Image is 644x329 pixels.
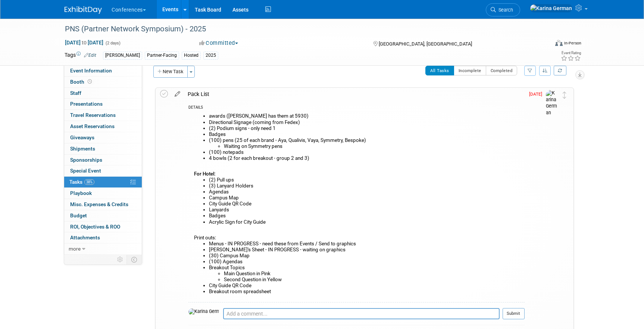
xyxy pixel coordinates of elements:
li: Breakout Topics [209,265,525,283]
a: Booth [64,77,142,87]
td: Toggle Event Tabs [127,255,142,264]
a: Travel Reservations [64,110,142,121]
span: to [81,40,88,46]
span: Search [496,7,513,13]
a: Edit [84,53,96,58]
a: Giveaways [64,132,142,143]
div: Event Rating [561,51,581,55]
div: 2025 [203,52,218,59]
li: awards ([PERSON_NAME] has them at 5930) [209,113,525,119]
div: Event Format [504,39,581,50]
li: City Guide QR Code [209,201,525,207]
span: Attachments [70,235,100,240]
span: Travel Reservations [70,112,116,118]
li: Menus - IN PROGRESS - need these from Events / Send to graphics [209,241,525,247]
a: Presentations [64,99,142,109]
span: Booth [70,79,93,85]
span: [DATE] [DATE] [65,39,104,46]
span: Sponsorships [70,157,102,163]
div: Partner-Facing [145,52,179,59]
span: Asset Reservations [70,123,115,129]
a: Attachments [64,232,142,243]
li: (100) pens (25 of each brand - Aya, Qualivis, Vaya, Symmetry, Bespoke) [209,137,525,149]
a: Staff [64,88,142,99]
li: Waiting on Symmetry pens [224,143,525,149]
a: Asset Reservations [64,121,142,132]
span: Event Information [70,68,112,74]
span: Booth not reserved yet [86,79,93,84]
div: Print outs: [188,111,525,302]
a: Budget [64,210,142,221]
span: Misc. Expenses & Credits [70,201,128,207]
span: [GEOGRAPHIC_DATA], [GEOGRAPHIC_DATA] [379,41,472,47]
span: Special Event [70,168,101,174]
li: Badges [209,131,525,137]
span: (2 days) [105,41,121,46]
li: Lanyards [209,207,525,213]
a: Special Event [64,165,142,176]
button: Completed [486,66,518,75]
a: Shipments [64,143,142,154]
li: 4 bowls (2 for each breakout - group 2 and 3) [209,155,525,161]
span: Budget [70,212,87,218]
a: more [64,243,142,254]
button: New Task [153,66,188,78]
li: Main Question in Pink [224,271,525,277]
img: Karina German [546,90,557,117]
img: Karina German [530,4,572,12]
li: Campus Map [209,195,525,201]
td: Tags [65,51,96,60]
li: Directional Signage (coming from Fedex) [209,120,525,125]
a: Tasks38% [64,177,142,187]
a: Sponsorships [64,155,142,165]
span: ROI, Objectives & ROO [70,224,120,230]
li: City Guide QR Code [209,283,525,289]
span: 38% [84,179,94,185]
div: Hosted [182,52,201,59]
li: (30) Campus Map [209,253,525,259]
span: [DATE] [529,91,546,97]
li: (2) Podium signs - only need 1 [209,125,525,131]
li: (3) Lanyard Holders [209,183,525,189]
b: For Hotel: [194,171,216,177]
li: Agendas [209,189,525,195]
li: (100) Agendas [209,259,525,265]
div: PNS (Partner Network Symposium) - 2025 [62,22,537,36]
a: edit [171,91,184,97]
div: DETAILS [188,105,525,111]
img: ExhibitDay [65,6,102,14]
span: Shipments [70,146,95,152]
td: Personalize Event Tab Strip [114,255,127,264]
a: Event Information [64,65,142,76]
button: Incomplete [454,66,486,75]
a: Misc. Expenses & Credits [64,199,142,210]
button: All Tasks [425,66,454,75]
div: Pack List [184,88,525,100]
span: Giveaways [70,134,94,140]
img: Format-Inperson.png [555,40,563,46]
div: [PERSON_NAME] [103,52,142,59]
a: Playbook [64,188,142,199]
li: Acrylic Sign for City Guide [209,219,525,225]
li: (2) Pull ups [209,177,525,183]
a: ROI, Objectives & ROO [64,221,142,232]
span: Playbook [70,190,92,196]
li: Badges [209,213,525,219]
span: Staff [70,90,81,96]
button: Committed [197,39,241,47]
a: Refresh [554,66,566,75]
li: (100) notepads [209,149,525,155]
li: Breakout room spreadsheet [209,289,525,295]
li: [PERSON_NAME]'s Sheet - IN PROGRESS - waiting on graphics [209,247,525,253]
img: Karina German [188,308,219,315]
span: Tasks [69,179,94,185]
a: Search [486,3,520,16]
div: In-Person [564,40,581,46]
span: Presentations [70,101,103,107]
button: Submit [503,308,525,319]
i: Move task [563,91,566,99]
span: more [69,246,81,252]
li: Second Question in Yellow [224,277,525,283]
